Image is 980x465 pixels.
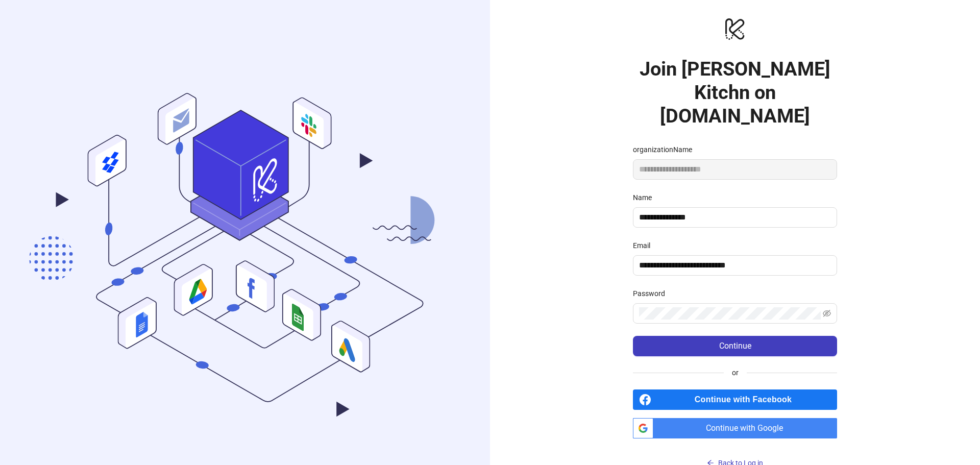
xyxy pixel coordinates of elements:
[655,389,837,410] span: Continue with Facebook
[633,144,699,155] label: organizationName
[657,418,837,438] span: Continue with Google
[719,341,751,351] span: Continue
[633,418,837,438] a: Continue with Google
[633,336,837,356] button: Continue
[639,307,821,320] input: Password
[823,309,831,317] span: eye-invisible
[633,192,658,203] label: Name
[639,259,829,272] input: Email
[633,389,837,410] a: Continue with Facebook
[724,367,747,378] span: or
[633,159,837,180] input: organizationName
[633,288,672,299] label: Password
[633,57,837,128] h1: Join [PERSON_NAME] Kitchn on [DOMAIN_NAME]
[639,211,829,224] input: Name
[633,240,657,251] label: Email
